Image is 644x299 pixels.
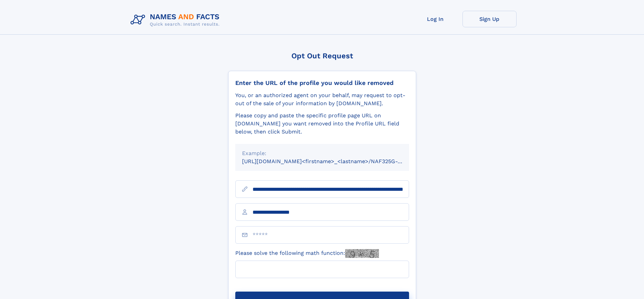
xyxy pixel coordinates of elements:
[462,11,517,27] a: Sign Up
[235,79,409,87] div: Enter the URL of the profile you would like removed
[235,91,409,108] div: You, or an authorized agent on your behalf, may request to opt-out of the sale of your informatio...
[235,112,409,136] div: Please copy and paste the specific profile page URL on [DOMAIN_NAME] you want removed into the Pr...
[408,11,462,27] a: Log In
[242,158,422,165] small: [URL][DOMAIN_NAME]<firstname>_<lastname>/NAF325G-xxxxxxxx
[235,249,379,258] label: Please solve the following math function:
[228,52,416,60] div: Opt Out Request
[128,11,225,29] img: Logo Names and Facts
[242,149,402,157] div: Example:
